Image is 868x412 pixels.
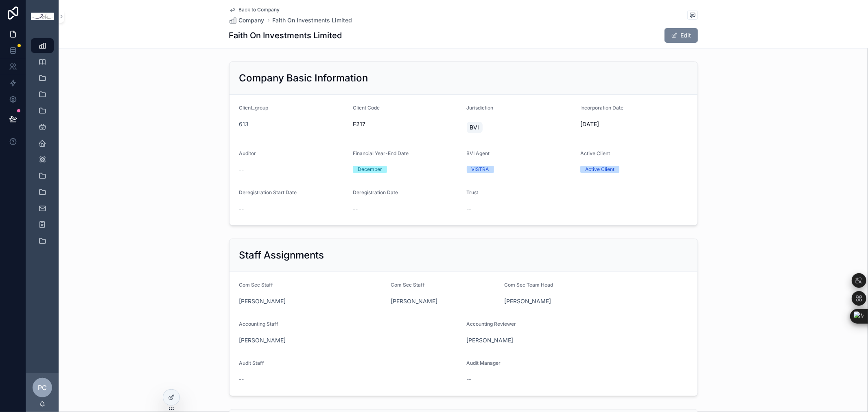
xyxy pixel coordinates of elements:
span: Deregistration Start Date [239,189,297,195]
span: Financial Year-End Date [353,150,409,156]
button: Edit [665,28,698,43]
div: December [358,166,382,173]
span: BVI [470,123,479,131]
span: -- [467,205,472,213]
h1: Faith On Investments Limited [229,30,342,41]
a: [PERSON_NAME] [239,297,286,305]
span: Com Sec Staff [391,282,425,288]
span: [DATE] [580,120,688,128]
span: -- [353,205,358,213]
a: [PERSON_NAME] [466,336,513,344]
span: Incorporation Date [580,105,623,111]
span: Active Client [580,150,610,156]
span: Accounting Staff [239,321,279,327]
a: Faith On Investments Limited [273,16,352,24]
span: Accounting Reviewer [466,321,516,327]
span: Trust [467,189,479,195]
h2: Staff Assignments [239,249,324,262]
div: VISTRA [472,166,489,173]
h2: Company Basic Information [239,72,368,85]
span: Back to Company [239,7,280,13]
span: Audit Staff [239,360,265,366]
div: scrollable content [26,33,59,259]
span: -- [239,375,244,384]
img: App logo [31,13,54,20]
span: -- [239,205,244,213]
a: Company [229,16,265,24]
span: Client Code [353,105,380,111]
span: PC [38,383,47,392]
span: Auditor [239,150,256,156]
span: Company [239,16,265,24]
a: [PERSON_NAME] [391,297,437,305]
a: [PERSON_NAME] [239,336,286,344]
span: -- [239,166,244,174]
span: -- [466,375,471,384]
span: Com Sec Team Head [505,282,553,288]
span: F217 [353,120,460,128]
span: BVI Agent [467,150,490,156]
span: Com Sec Staff [239,282,273,288]
span: Jurisdiction [467,105,494,111]
div: Active Client [585,166,614,173]
span: Client_group [239,105,269,111]
a: 613 [239,120,249,128]
span: Audit Manager [466,360,501,366]
a: [PERSON_NAME] [505,297,551,305]
a: Back to Company [229,7,280,13]
span: Deregistration Date [353,189,398,195]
